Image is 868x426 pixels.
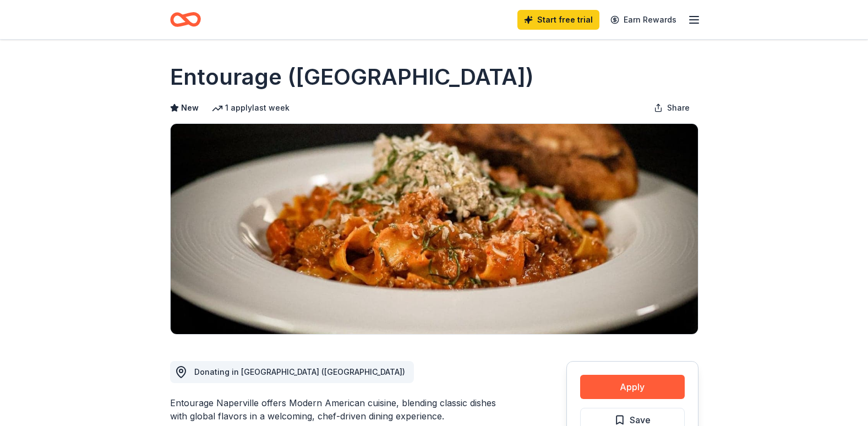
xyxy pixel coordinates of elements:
div: 1 apply last week [212,101,290,114]
img: Image for Entourage (Naperville) [171,124,698,334]
button: Apply [580,375,685,399]
span: New [181,101,199,114]
a: Home [170,7,201,32]
span: Donating in [GEOGRAPHIC_DATA] ([GEOGRAPHIC_DATA]) [194,367,405,376]
button: Share [645,97,698,119]
a: Start free trial [517,10,599,30]
h1: Entourage ([GEOGRAPHIC_DATA]) [170,62,534,92]
a: Earn Rewards [604,10,683,30]
span: Share [667,101,690,114]
div: Entourage Naperville offers Modern American cuisine, blending classic dishes with global flavors ... [170,396,514,423]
